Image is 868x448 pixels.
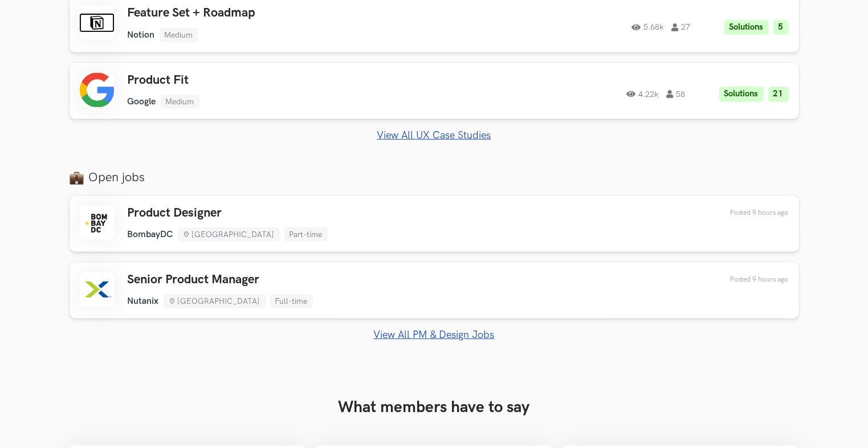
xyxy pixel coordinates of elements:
[128,96,156,107] li: Google
[128,73,451,88] h3: Product Fit
[718,209,789,217] div: 20th Aug
[718,275,789,284] div: 20th Aug
[128,229,173,240] li: BombayDC
[719,87,764,102] li: Solutions
[128,30,155,40] li: Notion
[70,262,799,319] a: Senior Product Manager Nutanix [GEOGRAPHIC_DATA] Full-time Posted 9 hours ago
[70,329,799,341] a: View All PM & Design Jobs
[128,296,159,307] li: Nutanix
[161,95,199,109] li: Medium
[70,398,799,417] h3: What members have to say
[70,170,84,185] img: briefcase_emoji.png
[667,90,686,98] span: 58
[70,63,799,119] a: Product Fit Google Medium 4.22k 58 Solutions 21
[160,28,198,42] li: Medium
[773,20,789,35] li: 5
[70,170,799,185] label: Open jobs
[128,206,328,221] h3: Product Designer
[178,227,280,242] li: [GEOGRAPHIC_DATA]
[632,23,664,31] span: 5.68k
[768,87,789,102] li: 21
[128,6,451,21] h3: Feature Set + Roadmap
[70,129,799,141] a: View All UX Case Studies
[164,294,266,308] li: [GEOGRAPHIC_DATA]
[724,20,769,35] li: Solutions
[270,294,313,308] li: Full-time
[128,272,313,287] h3: Senior Product Manager
[284,227,328,242] li: Part-time
[627,90,659,98] span: 4.22k
[70,196,799,252] a: Product Designer BombayDC [GEOGRAPHIC_DATA] Part-time Posted 9 hours ago
[672,23,691,31] span: 27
